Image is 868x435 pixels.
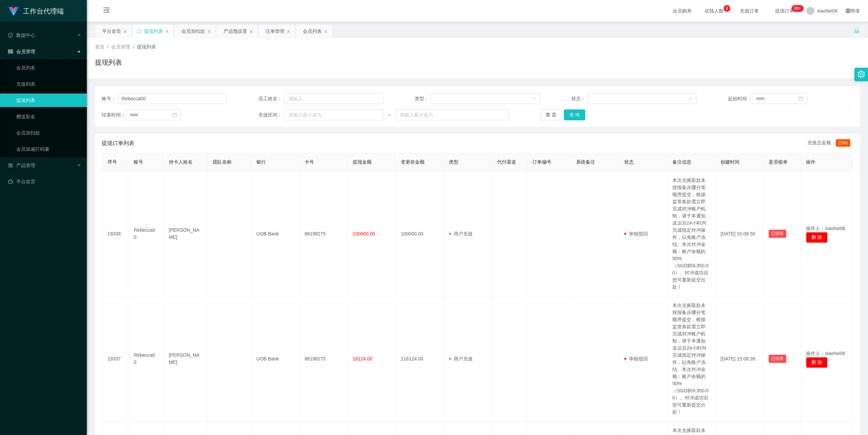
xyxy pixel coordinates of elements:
button: 已锁单 [769,230,786,238]
td: [DATE] 15:06:56 [715,171,763,296]
td: [PERSON_NAME] [163,171,207,296]
td: 本次兑换取款未按报备步骤分笔顺序提交，根据监管条款需立即完成对冲账户机制，请于本通知送达后24小时内完成指定对冲操作，以免账户冻结。本次对冲金额：账户余额的 50%（SGD$59,950.00）... [667,296,715,421]
span: 会员管理 [111,44,130,49]
span: 数据中心 [8,33,35,38]
div: 会员加扣款 [181,25,205,38]
i: 图标: down [688,97,692,101]
div: 会员列表 [303,25,322,38]
a: 会员列表 [16,61,81,75]
td: 100000.00 [395,171,443,296]
i: 图标: close [207,29,211,34]
a: 会员加扣款 [16,126,81,140]
span: 提现金额 [353,159,372,165]
button: 删 除 [806,232,828,243]
img: logo.9652507e.png [8,7,19,16]
span: 首页 [95,44,104,49]
i: 图标: calendar [798,96,803,101]
span: 序号 [107,159,117,165]
i: 图标: calendar [172,112,177,117]
span: 卡号 [304,159,314,165]
input: 请输入最大值为 [396,109,509,120]
a: 会员加减打码量 [16,142,81,156]
i: 图标: appstore-o [8,163,13,168]
i: 图标: menu-fold [95,0,118,22]
span: 结束时间： [102,111,125,119]
span: 银行 [256,159,266,165]
span: 100000.00 [353,231,375,236]
span: 提现订单 [772,8,797,13]
button: 删 除 [806,357,828,368]
h1: 工作台代理端 [23,0,64,22]
span: 充值订单 [736,8,762,13]
td: Rebecca00 [128,296,163,421]
span: 操作 [806,159,815,165]
span: / [107,44,108,49]
i: 图标: sync [137,29,141,34]
span: 会员管理 [8,49,35,54]
span: 操作人：xiaohei06 [806,226,845,231]
span: ~ [383,111,396,119]
input: 请输入 [118,93,227,104]
td: 116124.00 [395,296,443,421]
span: 创建时间 [721,159,739,165]
div: 注单管理 [265,25,284,38]
div: 提现列表 [144,25,163,38]
i: 图标: unlock [854,27,860,34]
td: 19338 [102,171,128,296]
a: 提现列表 [16,94,81,107]
td: [DATE] 15:06:39 [715,296,763,421]
input: 请输入最小值为 [284,109,383,120]
a: 图标: dashboard平台首页 [8,175,81,188]
i: 图标: setting [857,70,865,78]
td: UOB Bank [251,171,299,296]
span: 备注信息 [672,159,691,165]
span: 账号 [134,159,143,165]
i: 图标: check-circle-o [8,33,13,38]
span: 提现订单列表 [102,139,134,147]
span: 用户充值 [449,231,473,236]
span: 状态： [571,95,587,102]
h1: 提现列表 [95,57,122,67]
div: 产品预设置 [223,25,247,38]
div: 平台首页 [102,25,121,38]
button: 重 置 [540,109,562,120]
span: / [133,44,134,49]
a: 充值列表 [16,77,81,91]
span: 起始时间： [728,95,752,102]
span: 代付渠道 [497,159,516,165]
span: 操作人：xiaohei06 [806,351,845,356]
i: 图标: close [287,29,291,34]
span: 状态 [624,159,634,165]
span: 变更前金额 [401,159,425,165]
input: 请输入 [284,93,383,104]
td: [PERSON_NAME] [163,296,207,421]
sup: 6 [724,5,730,12]
span: 产品管理 [8,163,35,168]
td: Rebecca00 [128,171,163,296]
span: 审核驳回 [624,231,648,236]
td: 86198275 [299,296,347,421]
i: 图标: down [532,97,536,101]
i: 图标: close [249,29,253,34]
td: 86198275 [299,171,347,296]
span: 2340 [836,139,850,147]
i: 图标: close [165,29,169,34]
i: 图标: close [324,29,328,34]
span: 是否锁单 [769,159,788,165]
i: 图标: global [846,8,850,13]
span: 16124.00 [353,356,372,361]
span: 用户充值 [449,356,473,361]
a: 赠送彩金 [16,110,81,123]
span: 审核驳回 [624,356,648,361]
span: 系统备注 [576,159,595,165]
span: 员工姓名： [258,95,285,102]
button: 已锁单 [769,355,786,363]
div: 充值总金额： [807,139,853,147]
span: 订单编号 [532,159,551,165]
i: 图标: table [8,49,13,54]
button: 查 询 [564,109,586,120]
span: 持卡人姓名 [169,159,193,165]
td: 19337 [102,296,128,421]
span: 在线人数 [701,8,727,13]
span: 团队名称 [213,159,232,165]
